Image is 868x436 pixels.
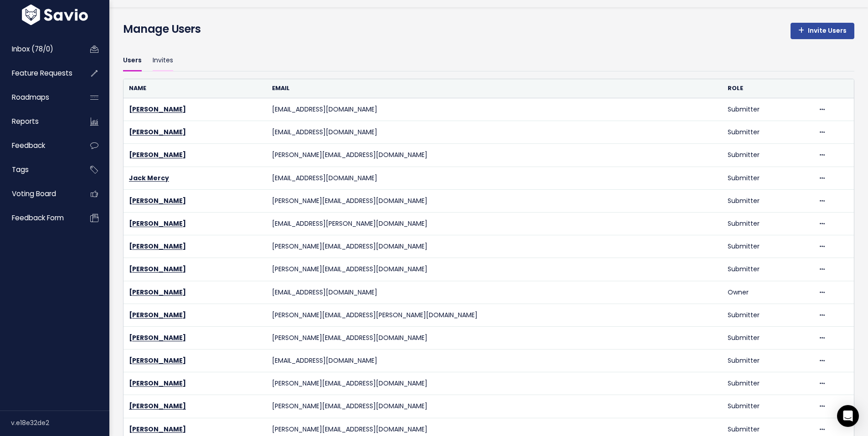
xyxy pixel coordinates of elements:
[722,372,812,395] td: Submitter
[129,127,186,137] a: [PERSON_NAME]
[129,150,186,159] a: [PERSON_NAME]
[129,333,186,342] a: [PERSON_NAME]
[722,350,812,372] td: Submitter
[722,304,812,326] td: Submitter
[722,281,812,304] td: Owner
[267,79,723,98] th: Email
[722,79,812,98] th: Role
[123,79,267,98] th: Name
[267,212,723,235] td: [EMAIL_ADDRESS][PERSON_NAME][DOMAIN_NAME]
[129,356,186,365] a: [PERSON_NAME]
[123,21,200,37] h4: Manage Users
[722,235,812,258] td: Submitter
[722,212,812,235] td: Submitter
[722,144,812,167] td: Submitter
[267,281,723,304] td: [EMAIL_ADDRESS][DOMAIN_NAME]
[129,242,186,251] a: [PERSON_NAME]
[722,121,812,144] td: Submitter
[12,141,45,150] span: Feedback
[12,189,56,198] span: Voting Board
[722,167,812,189] td: Submitter
[129,379,186,388] a: [PERSON_NAME]
[129,219,186,228] a: [PERSON_NAME]
[12,92,49,102] span: Roadmaps
[129,173,169,183] a: Jack Mercy
[129,105,186,114] a: [PERSON_NAME]
[2,183,76,204] a: Voting Board
[153,50,173,71] a: Invites
[123,50,142,71] a: Users
[129,310,186,319] a: [PERSON_NAME]
[267,372,723,395] td: [PERSON_NAME][EMAIL_ADDRESS][DOMAIN_NAME]
[129,196,186,205] a: [PERSON_NAME]
[12,44,53,54] span: Inbox (78/0)
[267,144,723,167] td: [PERSON_NAME][EMAIL_ADDRESS][DOMAIN_NAME]
[267,395,723,418] td: [PERSON_NAME][EMAIL_ADDRESS][DOMAIN_NAME]
[267,167,723,189] td: [EMAIL_ADDRESS][DOMAIN_NAME]
[722,326,812,349] td: Submitter
[722,395,812,418] td: Submitter
[11,411,109,435] div: v.e18e32de2
[791,23,854,39] a: Invite Users
[2,208,76,228] a: Feedback form
[12,165,29,174] span: Tags
[2,39,76,60] a: Inbox (78/0)
[722,258,812,281] td: Submitter
[722,189,812,212] td: Submitter
[267,189,723,212] td: [PERSON_NAME][EMAIL_ADDRESS][DOMAIN_NAME]
[267,258,723,281] td: [PERSON_NAME][EMAIL_ADDRESS][DOMAIN_NAME]
[267,98,723,121] td: [EMAIL_ADDRESS][DOMAIN_NAME]
[20,5,90,25] img: logo-white.9d6f32f41409.svg
[12,117,39,126] span: Reports
[722,98,812,121] td: Submitter
[129,425,186,434] a: [PERSON_NAME]
[267,304,723,326] td: [PERSON_NAME][EMAIL_ADDRESS][PERSON_NAME][DOMAIN_NAME]
[267,350,723,372] td: [EMAIL_ADDRESS][DOMAIN_NAME]
[267,235,723,258] td: [PERSON_NAME][EMAIL_ADDRESS][DOMAIN_NAME]
[12,68,72,78] span: Feature Requests
[2,111,76,132] a: Reports
[129,264,186,274] a: [PERSON_NAME]
[2,159,76,180] a: Tags
[12,213,64,223] span: Feedback form
[2,63,76,84] a: Feature Requests
[267,326,723,349] td: [PERSON_NAME][EMAIL_ADDRESS][DOMAIN_NAME]
[2,135,76,156] a: Feedback
[837,405,859,427] div: Open Intercom Messenger
[267,121,723,144] td: [EMAIL_ADDRESS][DOMAIN_NAME]
[129,288,186,297] a: [PERSON_NAME]
[129,401,186,411] a: [PERSON_NAME]
[2,87,76,108] a: Roadmaps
